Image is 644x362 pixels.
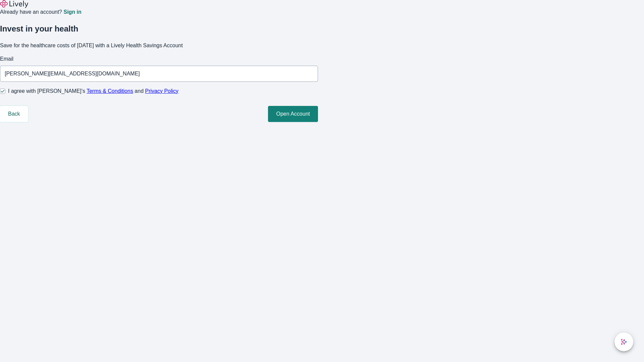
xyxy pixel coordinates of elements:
svg: Lively AI Assistant [621,339,627,345]
span: I agree with [PERSON_NAME]’s and [8,87,178,95]
a: Privacy Policy [145,88,179,94]
button: chat [614,333,633,351]
button: Open Account [268,106,318,122]
a: Terms & Conditions [87,88,133,94]
a: Sign in [63,9,81,15]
